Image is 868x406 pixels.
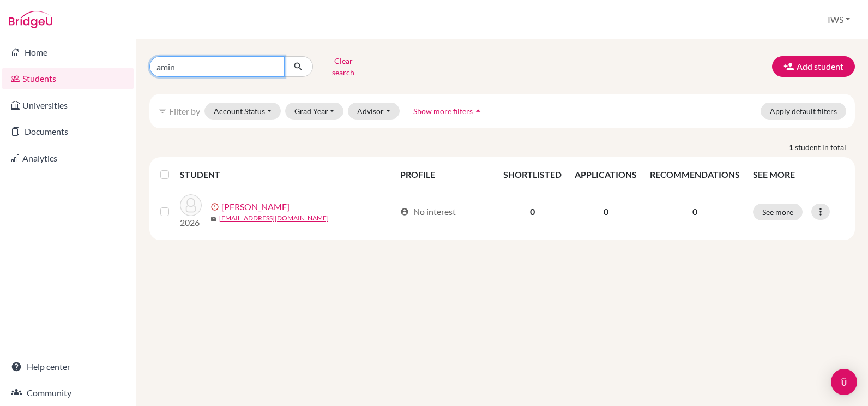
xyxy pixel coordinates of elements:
a: Community [2,382,134,404]
strong: 1 [789,141,795,153]
button: See more [753,204,803,220]
a: [EMAIL_ADDRESS][DOMAIN_NAME] [219,213,329,223]
button: Account Status [204,103,281,120]
button: Apply default filters [761,103,846,120]
th: SEE MORE [746,162,851,188]
input: Find student by name... [149,56,285,77]
a: Home [2,41,134,63]
th: SHORTLISTED [497,162,568,188]
td: 0 [568,188,643,236]
p: 2026 [180,216,202,229]
span: error_outline [210,202,221,211]
th: RECOMMENDATIONS [643,162,746,188]
button: Add student [772,56,855,77]
a: Documents [2,121,134,142]
div: Open Intercom Messenger [831,369,857,395]
button: Show more filtersarrow_drop_up [404,103,493,120]
span: Show more filters [413,106,473,116]
th: APPLICATIONS [568,162,643,188]
span: mail [210,216,217,222]
button: Clear search [313,52,373,81]
th: PROFILE [394,162,497,188]
i: arrow_drop_up [473,105,484,116]
span: account_circle [400,207,409,216]
a: Help center [2,356,134,378]
a: [PERSON_NAME] [221,200,290,213]
a: Universities [2,94,134,116]
span: student in total [795,141,855,153]
button: Grad Year [285,103,344,120]
img: Bridge-U [9,11,52,28]
td: 0 [497,188,568,236]
div: No interest [400,205,456,218]
a: Students [2,68,134,89]
button: IWS [823,9,855,30]
a: Analytics [2,147,134,169]
img: Whitlock , Abbie [180,194,202,216]
p: 0 [650,205,740,218]
button: Advisor [348,103,400,120]
span: Filter by [169,106,200,116]
i: filter_list [158,106,167,115]
th: STUDENT [180,162,394,188]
